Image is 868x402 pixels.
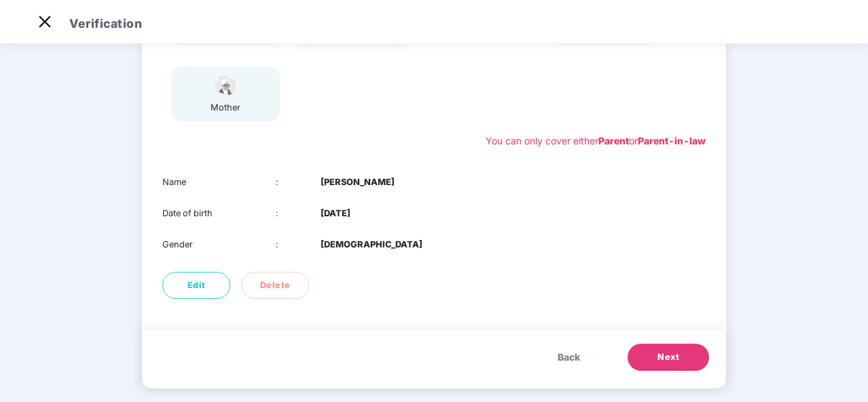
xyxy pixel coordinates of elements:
b: [DEMOGRAPHIC_DATA] [321,238,422,252]
b: Parent [598,135,629,146]
span: Next [657,350,679,364]
div: Gender [162,238,276,252]
button: Delete [241,272,309,299]
div: mother [209,101,242,115]
b: [PERSON_NAME] [321,176,395,189]
div: Name [162,176,276,189]
b: Parent-in-law [638,135,706,146]
div: : [276,207,321,220]
div: Date of birth [162,207,276,220]
span: Back [558,350,580,365]
button: Edit [162,272,230,299]
b: [DATE] [321,207,350,220]
button: Back [544,344,594,371]
div: You can only cover either or [486,134,706,148]
span: Delete [260,279,291,292]
span: Edit [187,279,206,292]
img: svg+xml;base64,PHN2ZyB4bWxucz0iaHR0cDovL3d3dy53My5vcmcvMjAwMC9zdmciIHdpZHRoPSI1NCIgaGVpZ2h0PSIzOC... [209,73,242,97]
div: : [276,238,321,252]
button: Next [628,344,709,371]
div: : [276,176,321,189]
